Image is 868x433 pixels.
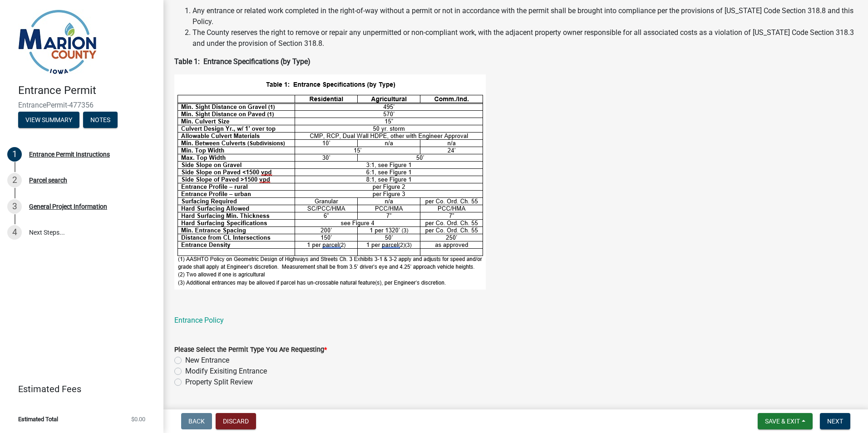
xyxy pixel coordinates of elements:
h4: Entrance Permit [18,84,156,97]
a: Estimated Fees [7,380,149,398]
div: General Project Information [29,203,107,210]
button: Notes [83,112,118,128]
a: Entrance Policy [174,316,224,325]
li: Any entrance or related work completed in the right-of-way without a permit or not in accordance ... [192,5,857,27]
div: 2 [7,173,22,187]
div: Entrance Permit Instructions [29,151,110,157]
img: image_e0628239-8c39-4fc2-abf7-6a7c4c533e42.png [174,74,486,290]
label: Please Select the Permit Type You Are Requesting [174,347,327,353]
strong: Table 1: Entrance Specifications (by Type) [174,57,311,66]
li: The County reserves the right to remove or repair any unpermitted or non-compliant work, with the... [192,27,857,49]
label: Modify Exisiting Entrance [185,366,267,377]
button: Save & Exit [758,413,813,429]
div: Parcel search [29,177,67,183]
button: Discard [216,413,256,429]
button: Back [181,413,212,429]
span: Save & Exit [765,418,800,425]
button: View Summary [18,112,79,128]
img: Marion County, Iowa [18,10,97,74]
button: Next [820,413,850,429]
span: Next [827,418,843,425]
wm-modal-confirm: Summary [18,117,79,124]
label: Property Split Review [185,377,253,388]
div: 3 [7,199,22,214]
label: New Entrance [185,355,229,366]
div: 1 [7,147,22,162]
span: Back [188,418,205,425]
wm-modal-confirm: Notes [83,117,118,124]
span: Estimated Total [18,416,58,422]
div: 4 [7,225,22,240]
span: EntrancePermit-477356 [18,101,145,109]
span: $0.00 [131,416,145,422]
